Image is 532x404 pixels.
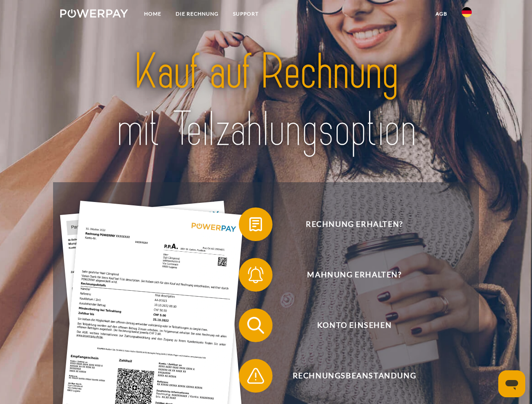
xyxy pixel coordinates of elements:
img: qb_bell.svg [245,264,266,285]
span: Rechnungsbeanstandung [251,359,457,393]
a: Home [137,6,168,21]
img: title-powerpay_de.svg [80,40,452,161]
button: Mahnung erhalten? [239,258,458,292]
img: logo-powerpay-white.svg [60,9,128,18]
iframe: Schaltfläche zum Öffnen des Messaging-Fensters [498,370,525,397]
span: Rechnung erhalten? [251,207,457,241]
img: de [462,7,472,17]
span: Mahnung erhalten? [251,258,457,292]
img: qb_search.svg [245,315,266,336]
img: qb_warning.svg [245,365,266,386]
a: agb [428,6,454,21]
button: Rechnungsbeanstandung [239,359,458,393]
a: DIE RECHNUNG [168,6,226,21]
button: Rechnung erhalten? [239,207,458,241]
button: Konto einsehen [239,308,458,342]
img: qb_bill.svg [245,214,266,235]
span: Konto einsehen [251,308,457,342]
a: SUPPORT [226,6,266,21]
